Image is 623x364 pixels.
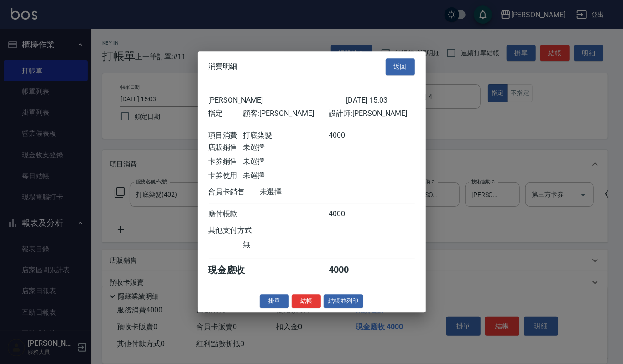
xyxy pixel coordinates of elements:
div: [PERSON_NAME] [209,96,346,104]
div: 會員卡銷售 [209,187,260,197]
div: 卡券銷售 [209,157,243,166]
button: 返回 [386,58,415,75]
button: 掛單 [260,294,289,308]
div: 未選擇 [243,157,329,166]
button: 結帳並列印 [324,294,363,308]
div: 顧客: [PERSON_NAME] [243,109,329,119]
button: 結帳 [292,294,321,308]
div: 未選擇 [260,187,346,197]
div: 應付帳款 [209,209,243,219]
div: 無 [243,240,329,250]
div: 其他支付方式 [209,226,277,235]
div: 未選擇 [243,171,329,181]
div: 4000 [329,264,363,276]
div: 4000 [329,209,363,219]
div: 項目消費 [209,131,243,140]
div: 4000 [329,131,363,140]
div: 未選擇 [243,143,329,152]
div: 打底染髮 [243,131,329,140]
div: 指定 [209,109,243,119]
div: 店販銷售 [209,143,243,152]
div: [DATE] 15:03 [346,96,415,104]
div: 卡券使用 [209,171,243,181]
div: 設計師: [PERSON_NAME] [329,109,414,119]
span: 消費明細 [209,62,238,72]
div: 現金應收 [209,264,260,276]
